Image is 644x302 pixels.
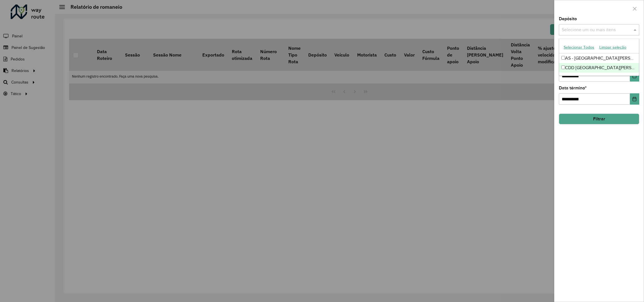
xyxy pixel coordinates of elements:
ng-dropdown-panel: Options list [559,39,639,76]
button: Filtrar [559,114,639,124]
button: Choose Date [630,70,639,82]
button: Selecionar Todos [561,43,597,52]
label: Depósito [559,15,577,22]
button: Limpar seleção [597,43,629,52]
label: Data término [559,85,587,91]
div: CDD [GEOGRAPHIC_DATA][PERSON_NAME] [559,63,639,73]
button: Choose Date [630,93,639,105]
div: AS - [GEOGRAPHIC_DATA][PERSON_NAME] [559,53,639,63]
